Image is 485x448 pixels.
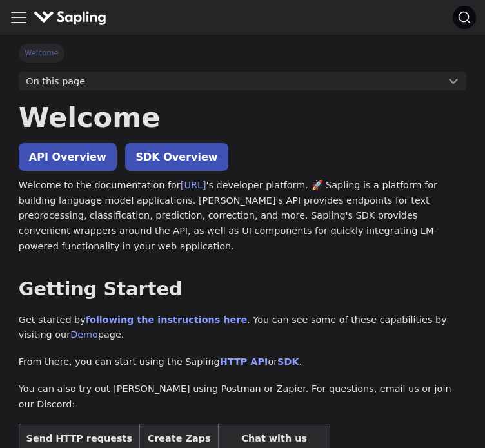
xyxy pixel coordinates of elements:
a: SDK Overview [125,143,228,171]
span: Welcome [19,44,64,62]
a: Sapling.aiSapling.ai [34,8,112,27]
p: Get started by . You can see some of these capabilities by visiting our page. [19,313,466,344]
a: HTTP API [220,356,268,367]
a: [URL] [181,180,206,190]
p: Welcome to the documentation for 's developer platform. 🚀 Sapling is a platform for building lang... [19,178,466,255]
img: Sapling.ai [34,8,107,27]
button: Search (Command+K) [453,6,476,29]
h2: Getting Started [19,278,466,301]
h1: Welcome [19,100,466,135]
button: Toggle navigation bar [9,8,28,27]
a: following the instructions here [86,315,247,325]
p: You can also try out [PERSON_NAME] using Postman or Zapier. For questions, email us or join our D... [19,382,466,413]
button: On this page [19,72,466,91]
nav: Breadcrumbs [19,44,466,62]
a: SDK [277,356,299,367]
a: API Overview [19,143,117,171]
p: From there, you can start using the Sapling or . [19,355,466,370]
a: Demo [70,329,98,340]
